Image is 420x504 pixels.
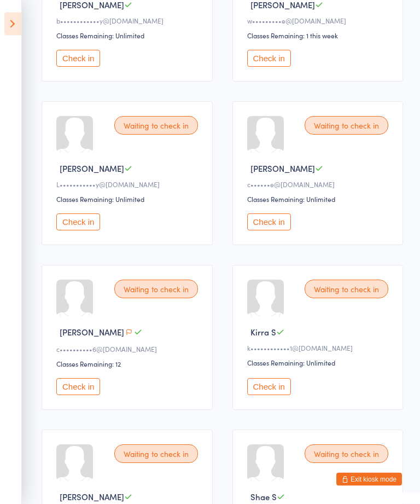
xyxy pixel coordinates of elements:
div: Classes Remaining: Unlimited [247,195,392,204]
div: Classes Remaining: Unlimited [56,31,201,40]
div: Classes Remaining: Unlimited [56,195,201,204]
div: Waiting to check in [305,117,388,135]
div: c••••••e@[DOMAIN_NAME] [247,180,392,189]
button: Check in [56,214,100,231]
span: [PERSON_NAME] [60,163,124,175]
div: c••••••••••6@[DOMAIN_NAME] [56,345,201,354]
span: [PERSON_NAME] [250,163,315,175]
div: L•••••••••••y@[DOMAIN_NAME] [56,180,201,189]
div: k••••••••••••1@[DOMAIN_NAME] [247,344,392,353]
div: Waiting to check in [305,280,388,299]
div: Classes Remaining: Unlimited [247,358,392,368]
span: [PERSON_NAME] [60,491,124,503]
div: Waiting to check in [114,445,198,464]
div: Classes Remaining: 1 this week [247,31,392,40]
button: Check in [247,50,291,67]
div: Waiting to check in [305,445,388,464]
div: w•••••••••e@[DOMAIN_NAME] [247,16,392,26]
button: Check in [247,214,291,231]
div: Waiting to check in [114,117,198,135]
div: b••••••••••••y@[DOMAIN_NAME] [56,16,201,26]
div: Waiting to check in [114,280,198,299]
span: [PERSON_NAME] [60,327,124,338]
button: Check in [56,379,100,396]
button: Check in [56,50,100,67]
div: Classes Remaining: 12 [56,360,201,369]
button: Check in [247,379,291,396]
span: Shae S [250,491,277,503]
span: Kirra S [250,327,276,338]
button: Exit kiosk mode [336,473,402,486]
